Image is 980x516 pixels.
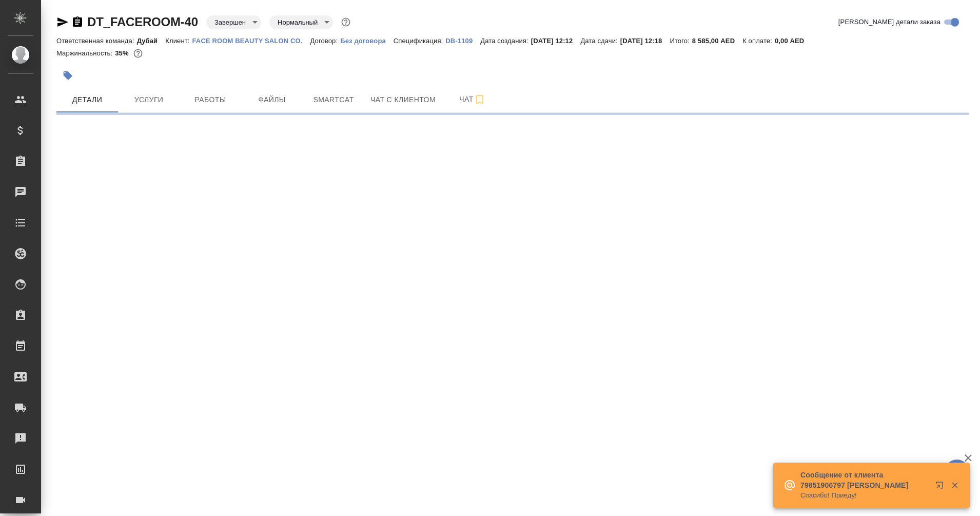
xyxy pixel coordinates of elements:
[370,93,436,106] span: Чат с клиентом
[580,37,620,45] p: Дата сдачи:
[445,37,480,45] p: DB-1109
[124,93,173,106] span: Услуги
[247,93,297,106] span: Файлы
[620,37,670,45] p: [DATE] 12:18
[474,93,486,106] svg: Подписаться
[192,37,310,45] p: FACE ROOM BEAUTY SALON CO.
[186,93,235,106] span: Работы
[445,36,480,45] a: DB-1109
[531,37,581,45] p: [DATE] 12:12
[670,37,692,45] p: Итого:
[929,475,954,500] button: Открыть в новой вкладке
[310,37,341,45] p: Договор:
[137,37,166,45] p: Дубай
[211,18,249,27] button: Завершен
[480,37,531,45] p: Дата создания:
[206,15,261,29] div: Завершен
[192,36,310,45] a: FACE ROOM BEAUTY SALON CO.
[394,37,445,45] p: Спецификация:
[800,470,929,490] p: Сообщение от клиента 79851906797 [PERSON_NAME]
[692,37,742,45] p: 8 585,00 AED
[56,16,69,28] button: Скопировать ссылку для ЯМессенджера
[87,15,198,29] a: DT_FACEROOM-40
[944,481,965,490] button: Закрыть
[71,16,84,28] button: Скопировать ссылку
[742,37,775,45] p: К оплате:
[944,460,970,485] button: 🙏
[56,37,137,45] p: Ответственная команда:
[131,47,145,60] button: 5588.28 AED;
[775,37,812,45] p: 0,00 AED
[275,18,321,27] button: Нормальный
[800,490,929,501] p: Спасибо! Приеду!
[56,64,79,87] button: Добавить тэг
[63,93,112,106] span: Детали
[269,15,333,29] div: Завершен
[115,49,131,57] p: 35%
[340,37,394,45] p: Без договора
[838,17,940,27] span: [PERSON_NAME] детали заказа
[56,49,115,57] p: Маржинальность:
[448,93,497,106] span: Чат
[340,36,394,45] a: Без договора
[339,15,352,29] button: Доп статусы указывают на важность/срочность заказа
[309,93,358,106] span: Smartcat
[165,37,192,45] p: Клиент:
